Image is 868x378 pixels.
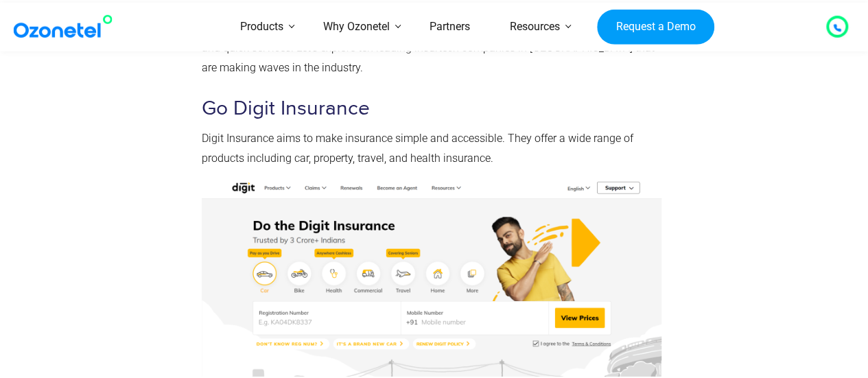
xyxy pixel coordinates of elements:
a: Resources [490,3,580,51]
a: Request a Demo [597,9,714,45]
a: Why Ozonetel [303,3,410,51]
span: Go Digit Insurance [202,96,370,121]
span: Digit Insurance aims to make insurance simple and accessible. They offer a wide range of products... [202,132,633,165]
a: Partners [410,3,490,51]
a: Products [220,3,303,51]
